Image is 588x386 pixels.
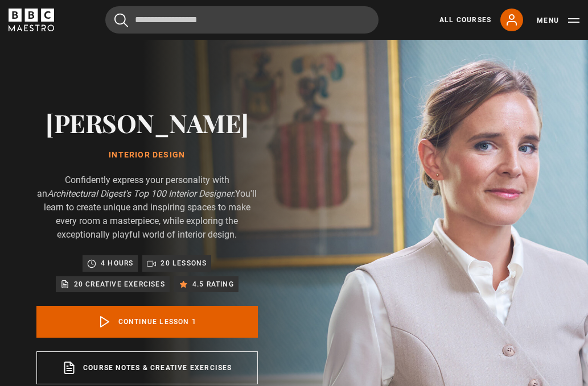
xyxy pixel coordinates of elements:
p: 4.5 rating [192,279,234,290]
i: Architectural Digest's Top 100 Interior Designer. [47,188,235,199]
p: 20 creative exercises [74,279,165,290]
h2: [PERSON_NAME] [36,108,258,137]
a: Course notes & creative exercises [36,351,258,384]
svg: BBC Maestro [9,9,54,31]
button: Submit the search query [114,13,128,27]
a: Continue lesson 1 [36,306,258,338]
h1: Interior Design [36,151,258,160]
button: Toggle navigation [537,15,579,26]
p: Confidently express your personality with an You'll learn to create unique and inspiring spaces t... [36,173,258,242]
p: 20 lessons [161,258,207,269]
a: All Courses [439,15,491,25]
p: 4 hours [101,258,133,269]
input: Search [105,6,379,34]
